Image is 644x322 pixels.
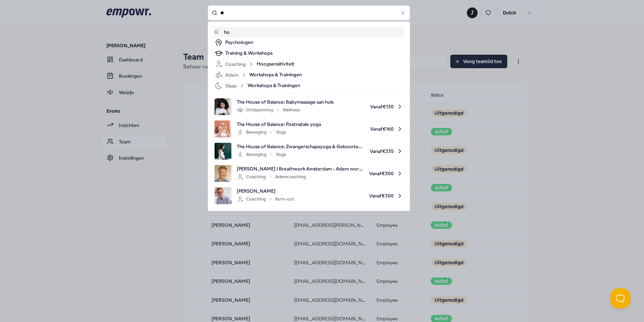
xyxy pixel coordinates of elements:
div: Coaching Ademcoaching [237,173,306,181]
img: product image [215,120,231,137]
span: [PERSON_NAME] | Breathwork Amsterdam - Adem workshops + experiences (groepen). [237,165,364,172]
span: The House of Balance: Postnatale yoga [237,120,321,128]
span: [PERSON_NAME] [237,187,294,195]
span: Hoogsensitiviteit [257,60,294,68]
span: Vanaf € 130 [339,98,403,115]
span: The House of Balance: Babymassage aan huis [237,98,333,106]
div: Adem [215,71,247,79]
a: product imageThe House of Balance: Postnatale yogaBewegingYogaVanaf€160 [215,120,403,137]
span: Vanaf € 160 [326,120,403,137]
a: product imageThe House of Balance: Babymassage aan huisOntspanningWellnessVanaf€130 [215,98,403,115]
a: Psychologen [215,38,403,47]
span: Workshops & Trainingen [248,82,300,90]
img: product image [215,187,231,204]
a: CoachingHoogsensitiviteit [215,60,403,68]
div: Beweging Yoga [237,151,286,159]
span: Workshops & Trainingen [249,71,302,79]
span: Vanaf € 300 [369,165,403,182]
span: The House of Balance: Zwangerschapsyoga & Geboortevoorbereiding [237,143,364,150]
a: product imageThe House of Balance: Zwangerschapsyoga & GeboortevoorbereidingBewegingYogaVanaf€335 [215,143,403,160]
img: product image [215,98,231,115]
a: product image[PERSON_NAME]CoachingBurn-outVanaf€300 [215,187,403,204]
div: Coaching Burn-out [237,195,294,203]
a: AdemWorkshops & Trainingen [215,71,403,79]
input: Search for products, categories or subcategories [208,5,410,20]
div: Psychologen [225,38,403,47]
a: Training & Workshops [215,49,403,57]
a: ho [215,28,403,36]
div: Coaching [215,60,254,68]
div: Slaap [215,82,245,90]
a: product image[PERSON_NAME] | Breathwork Amsterdam - Adem workshops + experiences (groepen).Coachi... [215,165,403,182]
img: product image [215,143,231,160]
div: Beweging Yoga [237,128,286,136]
span: Vanaf € 300 [299,187,403,204]
span: Vanaf € 335 [370,143,403,160]
iframe: Help Scout Beacon - Open [610,288,631,308]
div: Training & Workshops [225,49,403,57]
div: Ontspanning Wellness [237,106,300,114]
img: product image [215,165,231,182]
a: SlaapWorkshops & Trainingen [215,82,403,90]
